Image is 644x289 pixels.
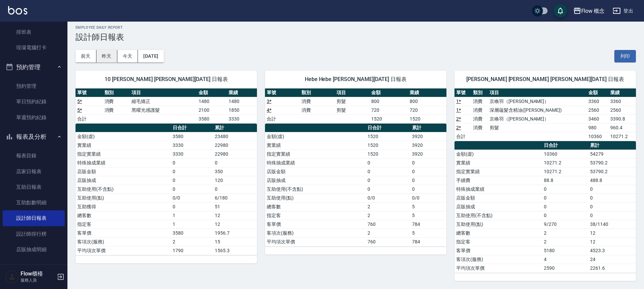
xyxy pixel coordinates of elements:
td: 3920 [410,132,446,141]
td: 0 [171,202,213,211]
td: 總客數 [76,211,171,220]
td: 深層蘊髮含精油([PERSON_NAME]) [488,106,587,114]
td: 1565.3 [213,246,257,255]
td: 0 [171,167,213,176]
td: 京喚羽（[PERSON_NAME]） [488,114,587,123]
td: 實業績 [265,141,366,150]
td: 120 [213,176,257,185]
td: 客單價 [76,229,171,237]
td: 5180 [542,246,588,255]
td: 店販抽成 [76,176,171,185]
td: 960.4 [609,123,636,132]
td: 指定客 [455,237,542,246]
h3: 設計師日報表 [76,32,636,42]
a: 設計師排行榜 [3,226,65,242]
td: 合計 [265,114,300,123]
td: 消費 [103,106,130,114]
td: 黑曜光感護髮 [130,106,197,114]
button: 報表及分析 [3,128,65,146]
td: 10271.2 [542,158,588,167]
td: 客單價 [265,220,366,229]
td: 2 [366,202,410,211]
td: 51 [213,202,257,211]
td: 0 [213,185,257,193]
td: 1790 [171,246,213,255]
th: 日合計 [542,141,588,150]
button: 前天 [76,50,96,62]
td: 9/270 [542,220,588,229]
td: 22980 [213,150,257,158]
th: 項目 [488,88,587,97]
td: 店販抽成 [265,176,366,185]
td: 784 [410,237,446,246]
td: 0 [588,193,636,202]
td: 3330 [171,141,213,150]
td: 760 [366,220,410,229]
th: 項目 [335,88,370,97]
td: 12 [213,211,257,220]
table: a dense table [76,88,257,124]
td: 互助使用(點) [265,193,366,202]
td: 15 [213,237,257,246]
button: 預約管理 [3,58,65,76]
td: 38/1140 [588,220,636,229]
td: 合計 [455,132,471,141]
th: 業績 [408,88,446,97]
th: 業績 [227,88,257,97]
th: 單號 [76,88,103,97]
td: 指定客 [265,211,366,220]
button: 今天 [117,50,138,62]
a: 店家日報表 [3,164,65,179]
td: 2 [542,229,588,237]
a: 單日預約紀錄 [3,94,65,109]
td: 2 [366,229,410,237]
td: 350 [213,167,257,176]
td: 消費 [471,123,488,132]
td: 53790.2 [588,167,636,176]
td: 店販抽成 [455,202,542,211]
td: 720 [408,106,446,114]
table: a dense table [455,141,636,273]
td: 0 [588,202,636,211]
td: 0 [171,158,213,167]
table: a dense table [265,88,446,124]
td: 980 [587,123,609,132]
td: 1956.7 [213,229,257,237]
td: 2590 [542,264,588,272]
td: 3580 [197,114,227,123]
table: a dense table [455,88,636,141]
td: 10360 [542,150,588,158]
td: 3390.8 [609,114,636,123]
td: 客單價 [455,246,542,255]
td: 金額(虛) [76,132,171,141]
td: 消費 [300,97,334,106]
td: 特殊抽成業績 [265,158,366,167]
td: 1 [171,220,213,229]
img: Logo [8,6,27,15]
td: 1520 [366,141,410,150]
td: 54279 [588,150,636,158]
td: 剪髮 [488,123,587,132]
td: 0 [410,158,446,167]
td: 消費 [471,97,488,106]
td: 實業績 [76,141,171,150]
th: 日合計 [366,124,410,132]
td: 指定實業績 [265,150,366,158]
td: 3360 [587,97,609,106]
th: 累計 [410,124,446,132]
td: 互助使用(點) [455,220,542,229]
td: 800 [370,97,408,106]
td: 店販金額 [455,193,542,202]
td: 0 [171,185,213,193]
td: 客項次(服務) [76,237,171,246]
td: 特殊抽成業績 [76,158,171,167]
a: 設計師日報表 [3,210,65,226]
th: 金額 [370,88,408,97]
a: 互助點數明細 [3,195,65,210]
td: 剪髮 [335,97,370,106]
td: 手續費 [455,176,542,185]
button: [DATE] [138,50,164,62]
td: 指定實業績 [76,150,171,158]
button: 列印 [614,50,636,62]
td: 0 [542,185,588,193]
